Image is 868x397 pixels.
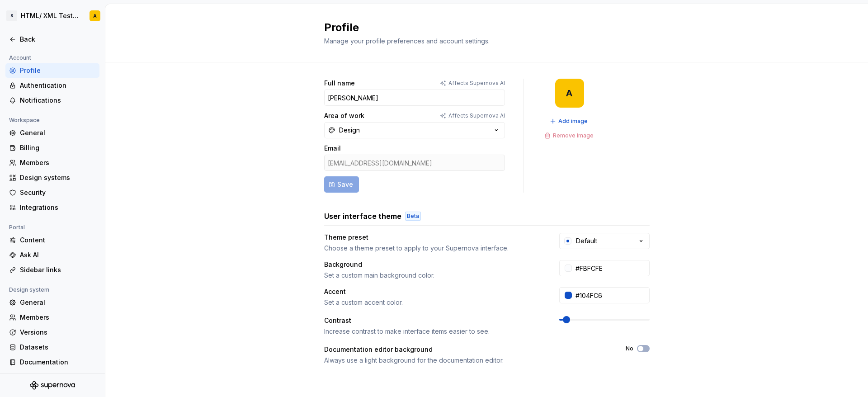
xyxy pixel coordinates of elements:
label: No [626,345,633,352]
div: Design [339,126,360,135]
div: Versions [20,328,96,337]
h3: User interface theme [324,211,401,222]
input: #104FC6 [572,287,650,303]
div: A [566,90,573,97]
div: Set a custom accent color. [324,298,543,307]
a: Security [5,185,99,200]
p: Affects Supernova AI [448,80,505,87]
a: Members [5,156,99,170]
div: Account [5,52,35,63]
h2: Profile [324,20,639,35]
div: Portal [5,222,28,233]
p: Affects Supernova AI [448,112,505,119]
a: General [5,295,99,310]
label: Email [324,144,341,153]
a: General [5,126,99,140]
div: S [6,10,17,21]
div: Documentation editor background [324,345,609,354]
button: Add image [547,115,592,128]
div: Sidebar links [20,265,96,274]
a: Versions [5,325,99,340]
a: Content [5,233,99,247]
div: Members [20,158,96,167]
div: Billing [20,143,96,152]
div: Members [20,313,96,322]
label: Area of work [324,111,364,120]
svg: Supernova Logo [30,381,75,390]
div: Ask AI [20,250,96,260]
div: Design system [5,284,53,295]
div: Security [20,188,96,197]
a: Datasets [5,340,99,354]
button: SHTML/ XML TestingA [2,6,103,26]
div: Contrast [324,316,543,325]
div: Increase contrast to make interface items easier to see. [324,327,543,336]
a: Back [5,32,99,47]
a: Sidebar links [5,263,99,277]
div: Background [324,260,543,269]
div: Notifications [20,96,96,105]
div: Choose a theme preset to apply to your Supernova interface. [324,244,543,253]
a: Notifications [5,93,99,108]
div: Profile [20,66,96,75]
span: Manage your profile preferences and account settings. [324,37,490,45]
a: Integrations [5,200,99,215]
input: #FFFFFF [572,260,650,276]
a: Authentication [5,78,99,93]
div: Datasets [20,343,96,352]
button: Default [559,233,650,249]
div: Documentation [20,358,96,367]
a: Documentation [5,355,99,369]
div: Back [20,35,96,44]
a: Ask AI [5,248,99,262]
a: Profile [5,63,99,78]
div: General [20,298,96,307]
span: Add image [558,118,588,125]
a: Members [5,310,99,325]
div: General [20,128,96,137]
div: Default [576,236,597,246]
a: Billing [5,141,99,155]
div: HTML/ XML Testing [21,11,79,20]
div: Set a custom main background color. [324,271,543,280]
div: Authentication [20,81,96,90]
div: Integrations [20,203,96,212]
div: Accent [324,287,543,296]
label: Full name [324,79,355,88]
div: Content [20,236,96,245]
div: Always use a light background for the documentation editor. [324,356,609,365]
div: A [93,12,97,19]
div: Theme preset [324,233,543,242]
a: Design systems [5,170,99,185]
div: Design systems [20,173,96,182]
div: Workspace [5,115,43,126]
div: Beta [405,212,421,221]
